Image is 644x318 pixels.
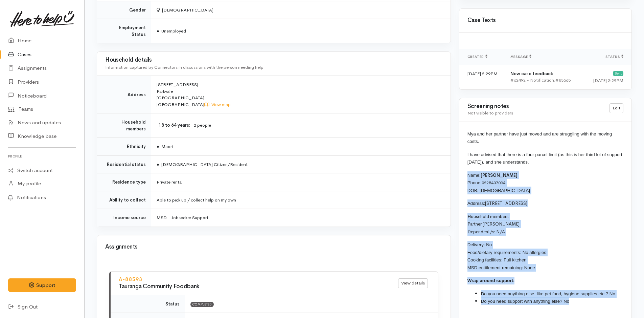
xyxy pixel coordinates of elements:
[157,162,248,167] span: [DEMOGRAPHIC_DATA] Citizen/Resident
[157,197,236,203] span: Able to pick up / collect help on my own
[510,77,578,84] div: #62492 - Notification:#83565
[482,180,505,186] a: 0225407034
[398,278,428,288] a: View details
[157,144,159,149] span: ●
[157,162,159,167] span: ●
[97,113,151,138] td: Household members
[467,55,488,59] span: Created
[204,102,231,107] a: View map
[8,278,76,292] button: Support
[97,173,151,191] td: Residence type
[119,276,142,282] a: A-88593
[97,76,151,113] td: Address
[467,180,482,185] span: Phone:
[157,28,186,34] span: Unemployed
[97,155,151,173] td: Residential status
[467,242,546,270] span: Delivery: No Food/dietary requirements: No allergies Cooking facilities: Full kitchen MSD entitle...
[605,55,623,59] span: Status
[157,7,213,13] span: [DEMOGRAPHIC_DATA]
[157,144,173,149] span: Maori
[119,283,382,290] h3: Tauranga Community Foodbank
[589,77,623,84] div: [DATE] 2:29PM
[467,131,612,144] span: Mya and her partner have just moved and are struggling with the moving costs.
[157,215,208,220] span: MSD - Jobseeker Support
[613,71,623,76] div: Sent
[8,152,76,161] h6: Profile
[157,122,190,129] dt: 18 to 64 years
[467,103,601,110] h3: Screening notes
[194,122,442,129] dd: 2 people
[467,201,485,206] span: Address:
[190,302,214,307] span: Completed
[467,152,622,165] span: I have advised that there is a four parcel limit (as this is her third lot of support [DATE]), an...
[97,19,151,43] td: Employment Status
[481,299,570,304] span: Do you need support with anything else? No
[467,229,505,235] span: Dependent/s: N/A
[97,1,151,19] td: Gender
[467,110,601,116] div: Not visible to providers
[481,291,615,296] span: Do you need anything else, like pet food, hygiene supplies etc.? No
[105,64,263,70] span: Information captured by Connectors in discussions with the person needing help
[97,209,151,227] td: Income source
[485,200,527,206] span: [STREET_ADDRESS]
[510,71,553,77] b: New case feedback
[157,82,231,107] span: [STREET_ADDRESS] Parkvale [GEOGRAPHIC_DATA] [GEOGRAPHIC_DATA]
[105,57,442,63] h3: Household details
[510,55,532,59] span: Message
[97,191,151,209] td: Ability to collect
[467,278,515,283] span: Wrap around support:
[467,188,530,193] span: DOB: [DEMOGRAPHIC_DATA]
[467,221,483,227] span: Partner:
[467,214,508,219] span: Household members
[467,17,623,24] h3: Case Texts
[467,173,481,178] span: Name:
[483,221,520,227] span: [PERSON_NAME]
[157,28,159,34] span: ●
[111,295,185,313] td: Status
[481,172,517,178] span: [PERSON_NAME]
[157,179,183,185] span: Private rental
[97,138,151,156] td: Ethnicity
[105,244,442,250] h3: Assignments
[609,103,623,113] a: Edit
[459,65,505,89] td: [DATE] 2:29PM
